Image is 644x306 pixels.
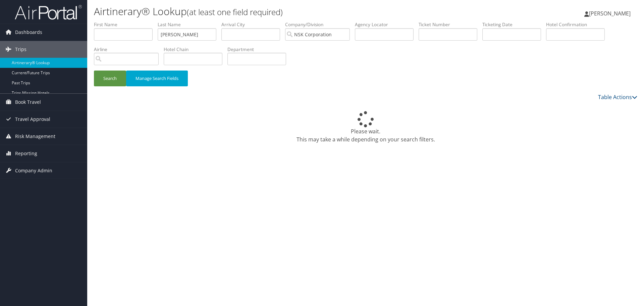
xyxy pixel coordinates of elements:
[546,21,610,28] label: Hotel Confirmation
[94,4,456,18] h1: Airtinerary® Lookup
[221,21,285,28] label: Arrival City
[15,111,50,128] span: Travel Approval
[158,21,221,28] label: Last Name
[15,24,42,41] span: Dashboards
[15,41,26,58] span: Trips
[15,162,52,179] span: Company Admin
[589,10,631,17] span: [PERSON_NAME]
[164,46,227,53] label: Hotel Chain
[482,21,546,28] label: Ticketing Date
[15,94,41,111] span: Book Travel
[584,3,637,24] a: [PERSON_NAME]
[15,4,82,20] img: airportal-logo.png
[94,71,126,86] button: Search
[355,21,419,28] label: Agency Locator
[94,111,637,143] div: Please wait. This may take a while depending on your search filters.
[94,46,164,53] label: Airline
[94,21,158,28] label: First Name
[187,6,283,17] small: (at least one field required)
[598,93,637,101] a: Table Actions
[227,46,291,53] label: Department
[285,21,355,28] label: Company/Division
[419,21,482,28] label: Ticket Number
[15,145,37,162] span: Reporting
[126,71,188,86] button: Manage Search Fields
[15,128,55,145] span: Risk Management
